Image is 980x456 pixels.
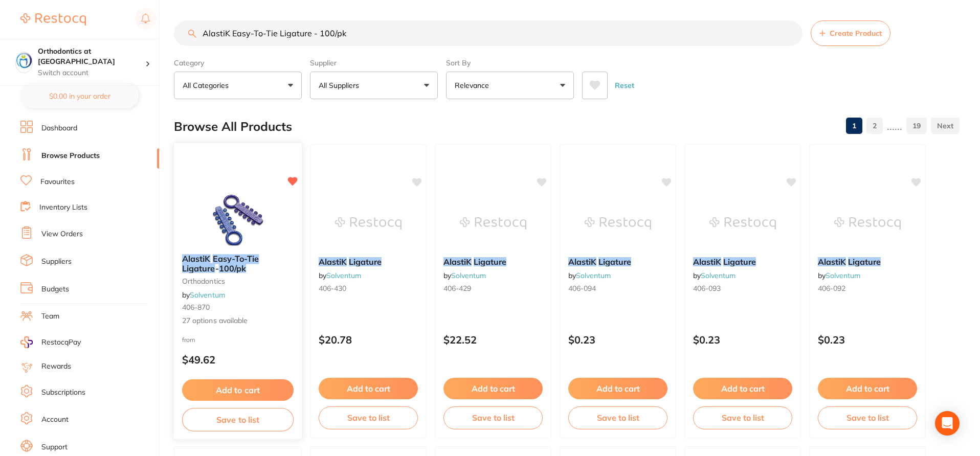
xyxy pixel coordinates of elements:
a: Inventory Lists [39,202,87,213]
img: Orthodontics at Penrith [16,52,32,69]
button: Save to list [818,406,917,429]
b: AlastiK Ligature [319,257,418,266]
a: Subscriptions [41,387,85,398]
em: Ligature [598,257,631,267]
button: All Categories [174,72,302,99]
a: Suppliers [41,257,72,267]
p: $20.78 [319,334,418,346]
em: AlastiK [818,257,846,267]
a: Support [41,442,68,452]
a: Solventum [826,271,860,280]
a: Favourites [40,177,75,187]
p: $22.52 [443,334,543,346]
em: Ligature [474,257,506,267]
span: 406-092 [818,284,845,293]
p: $0.23 [818,334,917,346]
em: AlastiK [693,257,721,267]
a: Solventum [451,271,486,280]
span: 406-430 [319,284,346,293]
a: Team [41,311,59,322]
input: Search Products [174,20,803,46]
span: by [182,290,225,299]
p: All Categories [183,80,233,90]
a: Solventum [190,290,225,299]
em: Ligature [182,263,215,273]
div: Open Intercom Messenger [935,411,960,436]
a: View Orders [41,229,83,239]
img: AlastiK Easy-To-Tie Ligature - 100/pk [204,194,271,246]
em: AlastiK [568,257,596,267]
button: Save to list [693,406,792,429]
em: Ligature [349,257,382,267]
button: Add to cart [182,379,294,401]
a: 19 [906,116,927,136]
img: AlastiK Ligature [585,198,651,249]
span: from [182,335,195,343]
span: RestocqPay [41,337,81,348]
em: AlastiK [319,257,347,267]
b: AlastiK Ligature [568,257,667,266]
a: Browse Products [41,151,100,161]
span: 406-094 [568,284,596,293]
b: AlastiK Easy-To-Tie Ligature - 100/pk [182,254,294,273]
a: Solventum [326,271,361,280]
em: Easy-To-Tie [213,254,259,264]
p: Relevance [455,80,493,90]
p: ...... [887,120,902,132]
label: Sort By [446,58,574,67]
button: Add to cart [568,378,667,399]
span: 406-429 [443,284,471,293]
em: AlastiK [182,254,211,264]
span: by [443,271,486,280]
b: AlastiK Ligature [818,257,917,266]
a: 2 [866,116,883,136]
span: by [818,271,860,280]
h4: Orthodontics at Penrith [38,47,145,66]
a: Dashboard [41,123,77,133]
label: Supplier [310,58,438,67]
button: Save to list [182,408,294,431]
span: - [215,263,219,273]
a: Account [41,415,69,425]
button: Add to cart [443,378,543,399]
em: AlastiK [443,257,472,267]
b: AlastiK Ligature [443,257,543,266]
button: All Suppliers [310,72,438,99]
p: $49.62 [182,354,294,366]
label: Category [174,58,302,67]
em: Ligature [848,257,881,267]
p: Switch account [38,68,145,78]
button: Save to list [568,406,667,429]
span: Create Product [830,29,882,37]
button: Save to list [443,406,543,429]
img: AlastiK Ligature [335,198,402,249]
button: Reset [612,72,637,99]
button: Relevance [446,72,574,99]
b: AlastiK Ligature [693,257,792,266]
p: $0.23 [568,334,667,346]
a: Solventum [576,271,611,280]
img: Restocq Logo [20,13,86,26]
button: Add to cart [693,378,792,399]
a: Restocq Logo [20,8,86,31]
h2: Browse All Products [174,120,292,134]
span: by [693,271,736,280]
span: 406-870 [182,303,210,312]
em: 100/pk [219,263,247,273]
img: AlastiK Ligature [460,198,526,249]
p: All Suppliers [319,80,363,90]
span: by [319,271,361,280]
button: $0.00 in your order [20,84,139,108]
span: 27 options available [182,315,294,326]
img: AlastiK Ligature [834,198,901,249]
button: Add to cart [319,378,418,399]
a: 1 [846,116,862,136]
small: orthodontics [182,277,294,285]
p: $0.23 [693,334,792,346]
em: Ligature [723,257,756,267]
img: AlastiK Ligature [709,198,776,249]
button: Add to cart [818,378,917,399]
a: RestocqPay [20,336,81,348]
span: 406-093 [693,284,721,293]
button: Create Product [811,20,890,46]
